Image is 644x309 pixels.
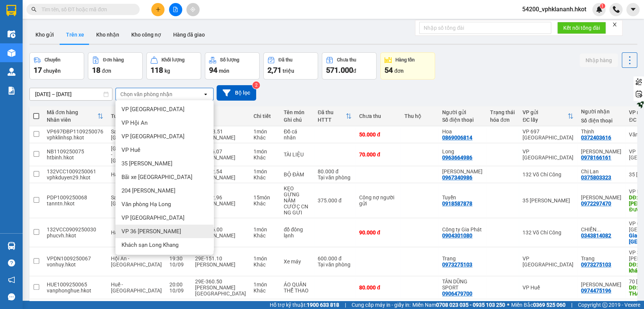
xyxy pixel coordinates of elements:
[169,262,188,268] div: 10/09
[111,255,162,268] span: Hội An - [GEOGRAPHIC_DATA]
[219,68,229,74] span: món
[195,226,246,233] div: 29K-026.00
[8,30,15,38] img: warehouse-icon
[254,174,276,181] div: Khác
[380,52,435,80] button: Hàng tồn54đơn
[186,3,200,16] button: aim
[195,278,246,285] div: 29E-360.50
[34,66,42,75] span: 17
[359,194,397,207] div: Công nợ người gửi
[254,128,276,135] div: 1 món
[442,226,483,233] div: Công ty Gia Phát
[612,22,617,27] span: close
[43,68,61,74] span: chuyến
[195,194,246,200] div: 29E-342.96
[579,54,618,67] button: Nhập hàng
[205,52,260,80] button: Số lượng94món
[318,117,346,123] div: HTTT
[111,113,162,119] div: Tuyến
[581,109,621,115] div: Người nhận
[318,255,352,262] div: 600.000 đ
[169,288,188,294] div: 10/09
[121,200,171,208] span: Văn phòng Hạ Long
[169,3,182,16] button: file-add
[270,301,339,309] span: Hỗ trợ kỹ thuật:
[442,148,483,154] div: Long
[195,117,246,123] div: Tài xế
[404,113,435,119] div: Thu hộ
[318,168,352,174] div: 80.000 đ
[359,229,397,236] div: 90.000 đ
[326,66,353,75] span: 571.000
[353,68,356,74] span: đ
[6,5,16,16] img: logo-vxr
[254,194,276,200] div: 15 món
[442,200,472,207] div: 0918587878
[613,6,619,13] img: phone-icon
[523,128,573,141] div: VP 697 [GEOGRAPHIC_DATA]
[254,113,276,119] div: Chi tiết
[359,132,397,138] div: 50.000 đ
[121,241,178,249] span: Khách sạn Long Khang
[111,281,162,294] span: Huế - [GEOGRAPHIC_DATA]
[284,185,310,203] div: KẸO GỪNG NẤM
[263,52,318,80] button: Đã thu2,71 triệu
[254,200,276,207] div: Khác
[523,285,573,291] div: VP Huế
[29,52,84,80] button: Chuyến17chuyến
[125,26,167,44] button: Kho công nợ
[601,3,604,9] span: 1
[581,233,611,239] div: 0343814082
[47,288,103,294] div: vanphonghue.hkot
[283,68,294,74] span: triệu
[203,91,209,97] svg: open
[8,259,15,266] span: question-circle
[8,87,15,95] img: solution-icon
[359,113,397,119] div: Chưa thu
[8,49,15,57] img: warehouse-icon
[47,233,103,239] div: phucvh.hkot
[337,57,356,63] div: Chưa thu
[581,118,621,124] div: Số điện thoại
[220,57,239,63] div: Số lượng
[442,109,483,115] div: Người gửi
[442,262,472,268] div: 0973275103
[581,148,621,154] div: Tuấn Anh
[90,26,125,44] button: Kho nhận
[523,229,573,236] div: 132 Võ Chí Công
[359,285,397,291] div: 80.000 đ
[523,117,567,123] div: ĐC lấy
[442,174,472,181] div: 0967340986
[267,66,281,75] span: 2,71
[209,66,217,75] span: 94
[167,26,211,44] button: Hàng đã giao
[254,154,276,161] div: Khác
[88,52,143,80] button: Đơn hàng18đơn
[442,168,483,174] div: Nguyễn Tùng anh
[581,255,621,262] div: Trang
[195,255,246,262] div: 29E-151.10
[195,174,246,181] div: [PERSON_NAME]
[442,278,483,291] div: TÂN DŨNG SPORT
[146,52,201,80] button: Khối lượng118kg
[121,119,148,127] span: VP Hội An
[254,168,276,174] div: 1 món
[442,233,472,239] div: 0904301080
[164,68,170,74] span: kg
[523,255,573,268] div: VP [GEOGRAPHIC_DATA]
[111,194,162,207] span: Sapa - [GEOGRAPHIC_DATA]
[30,88,112,100] input: Select a date range.
[581,168,621,174] div: Chị Lan
[557,22,606,34] button: Kết nối tổng đài
[43,106,107,126] th: Toggle SortBy
[47,154,103,161] div: htbinh.hkot
[352,301,410,309] span: Cung cấp máy in - giấy in:
[195,200,246,207] div: [PERSON_NAME]
[47,117,97,123] div: Nhân viên
[45,57,60,63] div: Chuyến
[284,151,310,158] div: TÀI LIỆU
[581,135,611,141] div: 0372403616
[8,68,15,76] img: warehouse-icon
[284,109,310,115] div: Tên món
[195,148,246,154] div: 29E-106.07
